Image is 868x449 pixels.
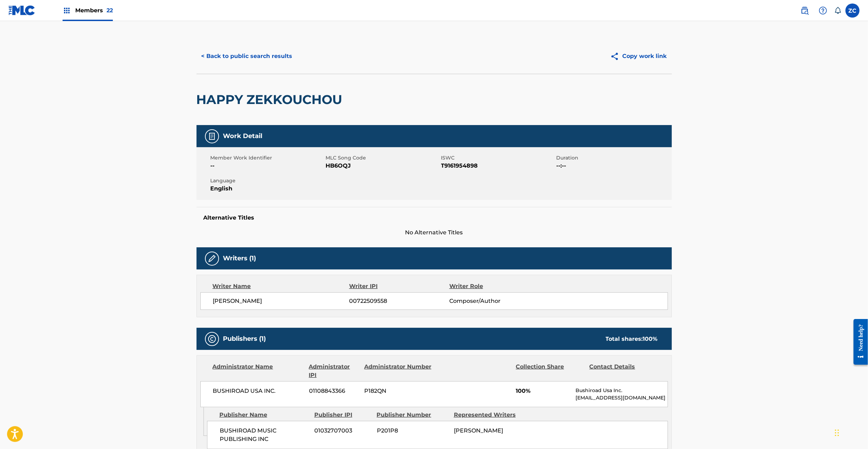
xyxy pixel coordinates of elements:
span: No Alternative Titles [197,228,672,237]
h2: HAPPY ZEKKOUCHOU [197,92,346,108]
div: Notifications [834,7,841,14]
span: 00722509558 [349,297,449,305]
button: < Back to public search results [197,47,297,65]
div: Publisher Number [377,411,449,419]
img: Writers [208,254,216,263]
span: 01032707003 [315,427,372,435]
div: Contact Details [590,363,658,379]
div: User Menu [846,4,860,18]
span: -- [211,162,324,170]
img: Publishers [208,335,216,343]
div: Total shares: [606,335,658,343]
div: Publisher Name [219,411,309,419]
span: Language [211,177,324,184]
iframe: Resource Center [848,314,868,370]
span: BUSHIROAD USA INC. [213,387,304,395]
span: [PERSON_NAME] [454,427,503,434]
span: T9161954898 [441,162,555,170]
div: Administrator Name [213,363,304,379]
span: Member Work Identifier [211,154,324,162]
p: Bushiroad Usa Inc. [576,387,667,394]
span: 22 [107,7,113,14]
span: 100% [516,387,570,395]
div: Administrator Number [364,363,432,379]
span: Composer/Author [449,297,540,305]
span: Members [75,6,113,14]
div: Writer Name [213,282,349,291]
div: Collection Share [516,363,584,379]
img: Work Detail [208,132,216,141]
div: Drag [835,422,839,443]
p: [EMAIL_ADDRESS][DOMAIN_NAME] [576,394,667,402]
div: Help [816,4,830,18]
div: Writer Role [449,282,540,291]
span: English [211,184,324,193]
span: 100 % [643,336,658,342]
span: Duration [557,154,670,162]
img: help [819,6,827,15]
img: Top Rightsholders [63,6,71,15]
span: P182QN [364,387,432,395]
img: Copy work link [610,52,623,61]
div: Administrator IPI [309,363,359,379]
span: [PERSON_NAME] [213,297,349,305]
img: search [801,6,809,15]
img: MLC Logo [8,5,36,15]
h5: Writers (1) [223,254,256,262]
div: Publisher IPI [314,411,372,419]
span: --:-- [557,162,670,170]
span: BUSHIROAD MUSIC PUBLISHING INC [220,427,309,443]
span: MLC Song Code [326,154,439,162]
h5: Work Detail [223,132,263,140]
iframe: Chat Widget [833,415,868,449]
h5: Publishers (1) [223,335,266,343]
span: HB6OQJ [326,162,439,170]
div: Represented Writers [454,411,526,419]
span: P201P8 [377,427,449,435]
span: ISWC [441,154,555,162]
h5: Alternative Titles [204,214,665,221]
button: Copy work link [605,47,672,65]
div: Writer IPI [349,282,449,291]
a: Public Search [798,4,812,18]
span: 01108843366 [309,387,359,395]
